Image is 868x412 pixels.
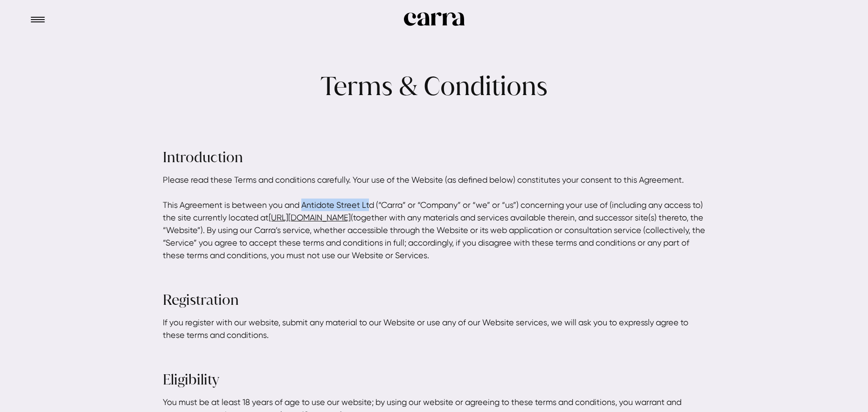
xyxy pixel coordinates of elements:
a: [URL][DOMAIN_NAME] [269,213,351,222]
p: If you register with our website, submit any material to our Website or use any of our Website se... [163,316,706,341]
h3: Introduction [163,147,706,168]
h3: Registration [163,289,706,310]
p: Please read these Terms and conditions carefully. Your use of the Website (as defined below) cons... [163,173,706,261]
h3: Eligibility [163,369,706,390]
button: Menu [24,6,52,34]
